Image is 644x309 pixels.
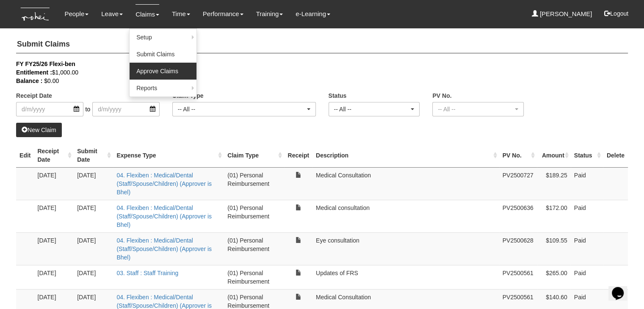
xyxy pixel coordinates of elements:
[312,167,499,200] td: Medical Consultation
[16,61,75,67] b: FY FY25/26 Flexi-ben
[499,232,537,265] td: PV2500628
[16,68,615,77] div: $1,000.00
[44,77,59,84] span: $0.00
[438,105,513,113] div: -- All --
[603,143,627,168] th: Delete
[203,4,243,24] a: Performance
[172,4,190,24] a: Time
[34,265,74,289] td: [DATE]
[608,275,636,301] iframe: chat widget
[101,4,123,24] a: Leave
[74,167,113,200] td: [DATE]
[135,4,159,24] a: Claims
[499,265,537,289] td: PV2500561
[256,4,283,24] a: Training
[537,167,571,200] td: $189.25
[16,69,52,76] b: Entitlement :
[499,143,537,168] th: PV No. : activate to sort column ascending
[571,232,603,265] td: Paid
[83,102,93,116] span: to
[116,237,212,261] a: 04. Flexiben : Medical/Dental (Staff/Spouse/Children) (Approver is Bhel)
[432,102,524,116] button: -- All --
[334,105,409,113] div: -- All --
[432,91,451,100] label: PV No.
[537,143,571,168] th: Amount : activate to sort column ascending
[312,143,499,168] th: Description : activate to sort column ascending
[34,167,74,200] td: [DATE]
[571,200,603,232] td: Paid
[312,200,499,232] td: Medical consultation
[34,200,74,232] td: [DATE]
[284,143,312,168] th: Receipt
[532,4,592,24] a: [PERSON_NAME]
[224,265,284,289] td: (01) Personal Reimbursement
[296,4,330,24] a: e-Learning
[74,265,113,289] td: [DATE]
[16,77,42,84] b: Balance :
[224,167,284,200] td: (01) Personal Reimbursement
[312,232,499,265] td: Eye consultation
[571,143,603,168] th: Status : activate to sort column ascending
[224,232,284,265] td: (01) Personal Reimbursement
[74,232,113,265] td: [DATE]
[329,102,420,116] button: -- All --
[537,232,571,265] td: $109.55
[130,29,196,46] a: Setup
[92,102,160,116] input: d/m/yyyy
[499,200,537,232] td: PV2500636
[16,102,83,116] input: d/m/yyyy
[329,91,347,100] label: Status
[34,143,74,168] th: Receipt Date : activate to sort column ascending
[16,91,52,100] label: Receipt Date
[130,46,196,63] a: Submit Claims
[130,63,196,80] a: Approve Claims
[537,265,571,289] td: $265.00
[116,172,212,196] a: 04. Flexiben : Medical/Dental (Staff/Spouse/Children) (Approver is Bhel)
[571,265,603,289] td: Paid
[598,3,634,24] button: Logout
[499,167,537,200] td: PV2500727
[16,143,34,168] th: Edit
[178,105,305,113] div: -- All --
[65,4,89,24] a: People
[74,143,113,168] th: Submit Date : activate to sort column ascending
[537,200,571,232] td: $172.00
[113,143,224,168] th: Expense Type : activate to sort column ascending
[571,167,603,200] td: Paid
[116,204,212,228] a: 04. Flexiben : Medical/Dental (Staff/Spouse/Children) (Approver is Bhel)
[16,36,628,53] h4: Submit Claims
[224,143,284,168] th: Claim Type : activate to sort column ascending
[130,80,196,97] a: Reports
[74,200,113,232] td: [DATE]
[224,200,284,232] td: (01) Personal Reimbursement
[312,265,499,289] td: Updates of FRS
[16,123,62,137] a: New Claim
[34,232,74,265] td: [DATE]
[172,102,316,116] button: -- All --
[116,270,178,276] a: 03. Staff : Staff Training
